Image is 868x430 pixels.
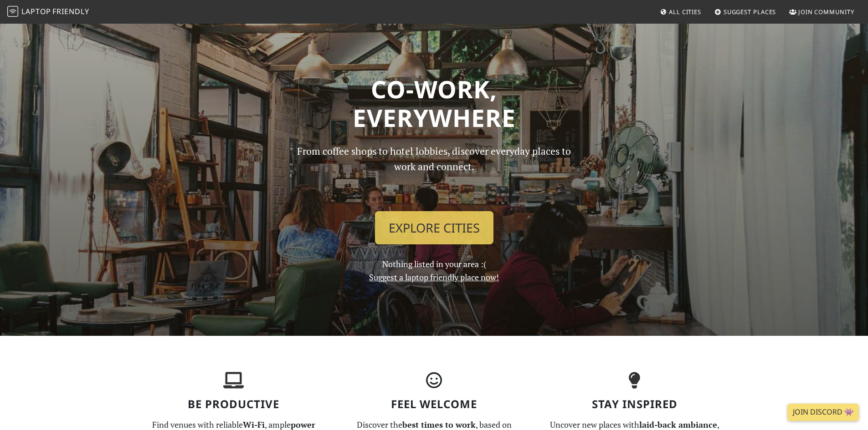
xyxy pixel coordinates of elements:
[639,419,717,430] strong: laid-back ambiance
[540,398,729,411] h3: Stay Inspired
[339,398,529,411] h3: Feel Welcome
[52,6,89,16] span: Friendly
[787,404,859,421] a: Join Discord 👾
[669,8,701,16] span: All Cities
[375,211,493,245] a: Explore Cities
[798,8,854,16] span: Join Community
[139,398,329,411] h3: Be Productive
[21,6,51,16] span: Laptop
[289,143,579,204] p: From coffee shops to hotel lobbies, discover everyday places to work and connect.
[284,143,585,284] div: Nothing listed in your area :(
[243,419,265,430] strong: Wi-Fi
[786,4,858,20] a: Join Community
[711,4,780,20] a: Suggest Places
[7,4,89,20] a: LaptopFriendly LaptopFriendly
[369,272,499,283] a: Suggest a laptop friendly place now!
[139,75,729,132] h1: Co-work, Everywhere
[724,8,776,16] span: Suggest Places
[656,4,705,20] a: All Cities
[402,419,476,430] strong: best times to work
[7,6,18,17] img: LaptopFriendly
